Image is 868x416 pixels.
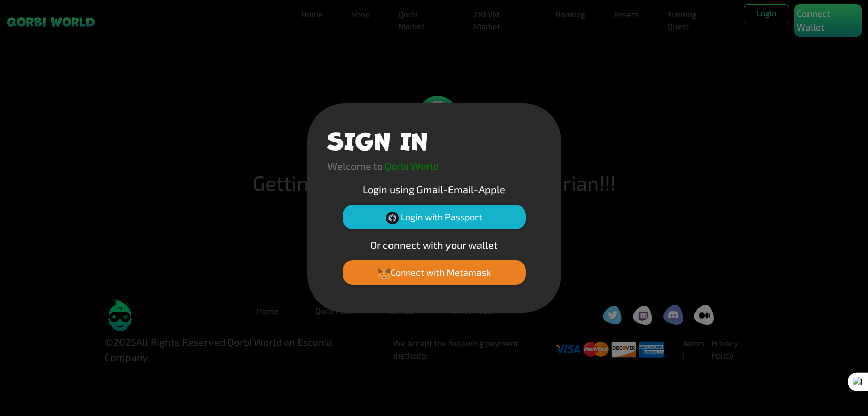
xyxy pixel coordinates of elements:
p: Or connect with your wallet [327,237,541,252]
button: Login with Passport [343,205,526,229]
img: Passport Logo [386,212,399,224]
h1: SIGN IN [327,124,428,154]
p: Login using Gmail-Email-Apple [327,182,541,197]
p: Qorbi World [384,158,439,173]
p: Welcome to [327,158,383,173]
button: Connect with Metamask [343,260,526,285]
